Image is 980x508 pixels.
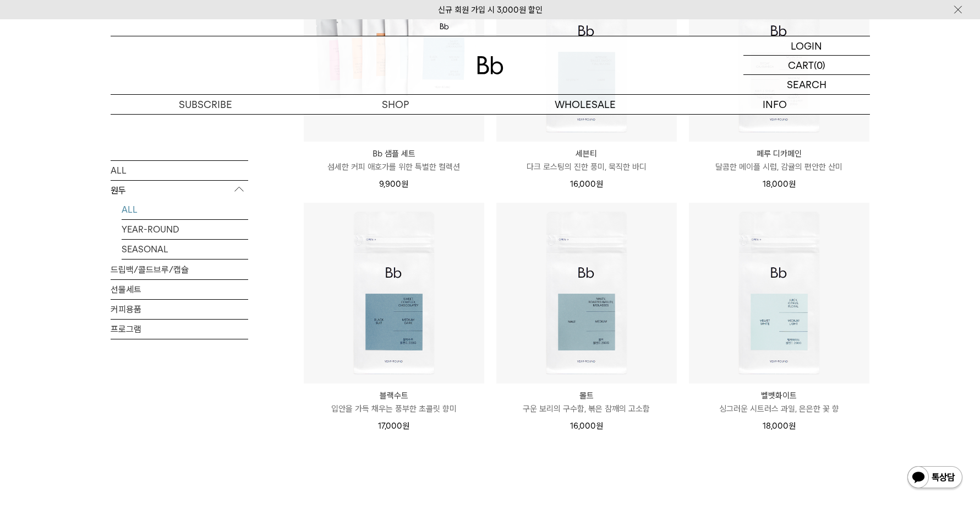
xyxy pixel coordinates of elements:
p: 달콤한 메이플 시럽, 감귤의 편안한 산미 [689,160,869,174]
p: 섬세한 커피 애호가를 위한 특별한 컬렉션 [304,160,484,174]
p: 페루 디카페인 [689,147,869,160]
p: (0) [814,56,825,74]
span: 원 [789,421,796,431]
p: 다크 로스팅의 진한 풍미, 묵직한 바디 [496,160,677,174]
a: ALL [122,199,248,219]
p: 벨벳화이트 [689,389,869,402]
a: SHOP [300,95,490,114]
span: 17,000 [378,421,409,431]
a: 블랙수트 입안을 가득 채우는 풍부한 초콜릿 향미 [304,389,484,415]
span: 16,000 [570,179,603,189]
a: CART (0) [743,56,870,75]
p: 원두 [111,180,248,200]
a: 세븐티 다크 로스팅의 진한 풍미, 묵직한 바디 [496,147,677,174]
a: YEAR-ROUND [122,219,248,239]
a: 드립백/콜드브루/캡슐 [111,260,248,279]
span: 16,000 [570,421,603,431]
span: 원 [402,421,409,431]
p: 구운 보리의 구수함, 볶은 참깨의 고소함 [496,402,677,415]
a: ALL [111,160,248,180]
span: 9,900 [379,179,408,189]
span: 원 [789,179,796,189]
a: LOGIN [743,36,870,56]
p: Bb 샘플 세트 [304,147,484,160]
a: Bb 샘플 세트 섬세한 커피 애호가를 위한 특별한 컬렉션 [304,147,484,174]
img: 벨벳화이트 [689,203,869,383]
a: 페루 디카페인 달콤한 메이플 시럽, 감귤의 편안한 산미 [689,147,869,174]
a: 프로그램 [111,319,248,338]
a: 신규 회원 가입 시 3,000원 할인 [438,5,543,15]
p: 싱그러운 시트러스 과일, 은은한 꽃 향 [689,402,869,415]
span: 18,000 [763,421,796,431]
p: WHOLESALE [490,95,680,114]
p: INFO [680,95,870,114]
a: 벨벳화이트 싱그러운 시트러스 과일, 은은한 꽃 향 [689,389,869,415]
a: SEASONAL [122,239,248,258]
p: 세븐티 [496,147,677,160]
span: 원 [596,421,603,431]
span: 원 [401,179,408,189]
a: 커피용품 [111,299,248,318]
p: 몰트 [496,389,677,402]
p: SEARCH [787,75,826,94]
span: 18,000 [763,179,796,189]
p: 입안을 가득 채우는 풍부한 초콜릿 향미 [304,402,484,415]
p: CART [788,56,814,74]
a: 선물세트 [111,279,248,299]
img: 몰트 [496,203,677,383]
img: 로고 [477,56,503,74]
p: LOGIN [791,36,822,55]
a: SUBSCRIBE [111,95,300,114]
span: 원 [596,179,603,189]
img: 카카오톡 채널 1:1 채팅 버튼 [906,465,963,491]
img: 블랙수트 [304,203,484,383]
a: 몰트 구운 보리의 구수함, 볶은 참깨의 고소함 [496,389,677,415]
p: 블랙수트 [304,389,484,402]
